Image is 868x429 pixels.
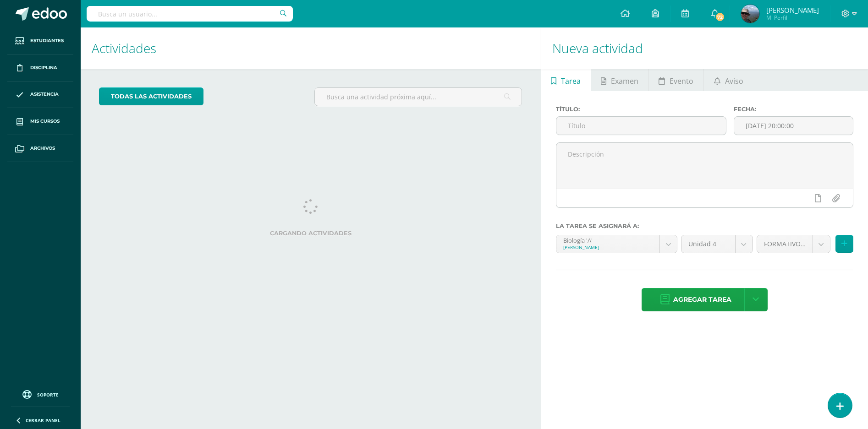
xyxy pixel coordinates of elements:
[741,5,759,23] img: e57d4945eb58c8e9487f3e3570aa7150.png
[757,235,830,253] a: FORMATIVO (60.0%)
[541,69,591,91] a: Tarea
[315,88,522,106] input: Busca una actividad próxima aquí...
[26,417,60,424] span: Cerrar panel
[670,70,693,92] span: Evento
[681,235,752,253] a: Unidad 4
[764,235,806,253] span: FORMATIVO (60.0%)
[556,235,677,253] a: Biología 'A'[PERSON_NAME]
[92,27,530,69] h1: Actividades
[7,108,73,135] a: Mis cursos
[11,388,70,400] a: Soporte
[30,118,60,125] span: Mis cursos
[725,70,743,92] span: Aviso
[563,235,653,244] div: Biología 'A'
[556,106,726,113] label: Título:
[7,54,73,81] a: Disciplina
[30,145,55,152] span: Archivos
[563,244,653,250] div: [PERSON_NAME]
[556,223,854,229] label: La tarea se asignará a:
[766,5,819,15] span: [PERSON_NAME]
[99,230,522,237] label: Cargando actividades
[734,106,853,113] label: Fecha:
[715,12,725,22] span: 72
[704,69,753,91] a: Aviso
[552,27,857,69] h1: Nueva actividad
[30,91,59,98] span: Asistencia
[30,37,64,44] span: Estudiantes
[734,117,853,135] input: Fecha de entrega
[87,6,293,22] input: Busca un usuario...
[766,14,819,22] span: Mi Perfil
[7,81,73,109] a: Asistencia
[591,69,648,91] a: Examen
[37,391,59,398] span: Soporte
[99,87,203,105] a: todas las Actividades
[561,70,581,92] span: Tarea
[611,70,638,92] span: Examen
[7,27,73,54] a: Estudiantes
[688,235,728,253] span: Unidad 4
[673,288,731,311] span: Agregar tarea
[30,64,57,71] span: Disciplina
[556,117,726,135] input: Título
[649,69,703,91] a: Evento
[7,135,73,162] a: Archivos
